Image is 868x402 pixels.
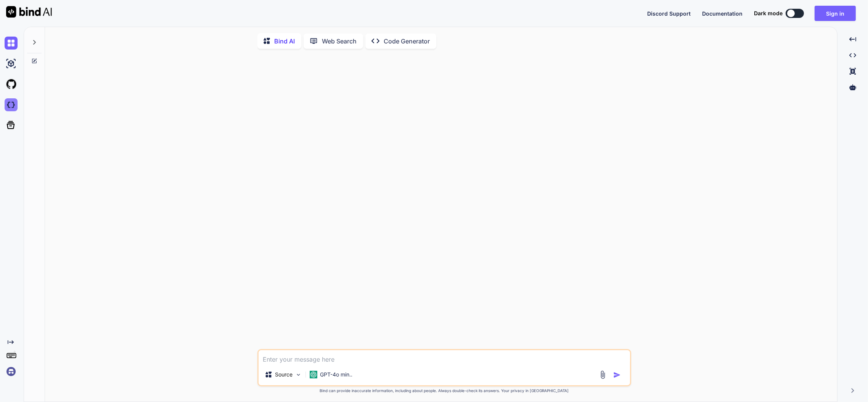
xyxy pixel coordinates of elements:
[702,10,743,17] span: Documentation
[295,372,302,378] img: Pick Models
[320,371,353,378] p: GPT-4o min..
[5,365,18,378] img: signin
[257,388,631,394] p: Bind can provide inaccurate information, including about people. Always double-check its answers....
[598,370,607,379] img: attachment
[815,6,856,21] button: Sign in
[5,78,18,91] img: githubLight
[5,37,18,50] img: chat
[275,371,293,378] p: Source
[322,37,357,46] p: Web Search
[613,371,621,379] img: icon
[5,98,18,111] img: darkCloudIdeIcon
[647,10,691,18] button: Discord Support
[384,37,430,46] p: Code Generator
[702,10,743,18] button: Documentation
[5,57,18,70] img: ai-studio
[310,371,317,378] img: GPT-4o mini
[754,10,783,17] span: Dark mode
[647,10,691,17] span: Discord Support
[275,37,295,46] p: Bind AI
[6,6,52,18] img: Bind AI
